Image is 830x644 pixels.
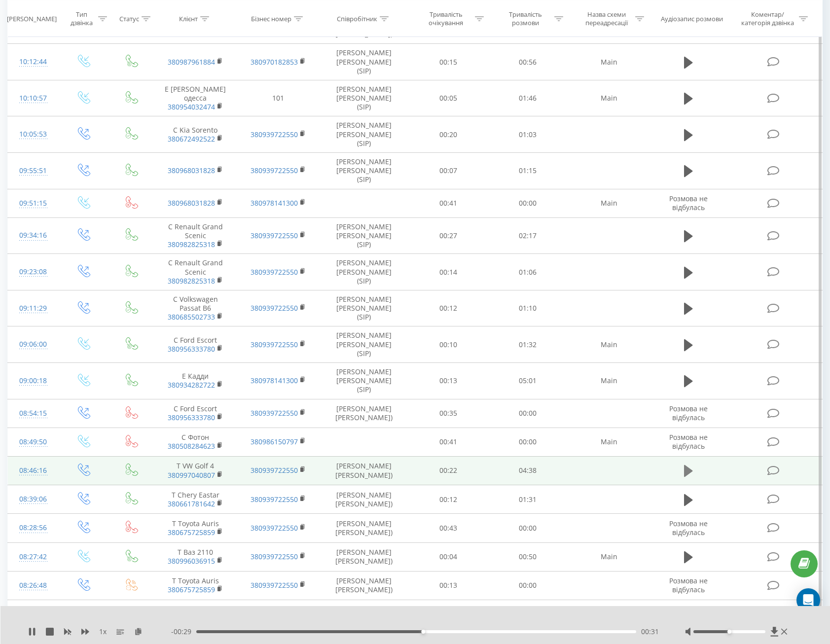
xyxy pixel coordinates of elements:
[568,80,650,116] td: Main
[320,80,409,116] td: [PERSON_NAME] [PERSON_NAME] (SIP)
[580,10,633,27] div: Назва схеми переадресації
[408,485,488,514] td: 00:12
[154,326,237,363] td: С Ford Escort
[408,600,488,628] td: 00:11
[179,14,198,23] div: Клієнт
[168,29,215,38] a: 380997262131
[488,153,568,189] td: 01:15
[18,371,49,391] div: 09:00:18
[154,542,237,571] td: Т Ваз 2110
[408,153,488,189] td: 00:07
[18,461,49,480] div: 08:46:16
[251,495,298,504] a: 380939722550
[499,10,552,27] div: Тривалість розмови
[420,10,472,27] div: Тривалість очікування
[408,428,488,456] td: 00:41
[739,10,796,27] div: Коментар/категорія дзвінка
[154,514,237,542] td: Т Toyota Auris
[18,262,49,282] div: 09:23:08
[320,153,409,189] td: [PERSON_NAME] [PERSON_NAME] (SIP)
[488,514,568,542] td: 00:00
[251,408,298,418] a: 380939722550
[320,542,409,571] td: [PERSON_NAME] [PERSON_NAME])
[168,585,215,594] a: 380675725859
[669,194,708,212] span: Розмова не відбулась
[168,413,215,422] a: 380956333780
[154,363,237,399] td: Е Кадди
[669,404,708,422] span: Розмова не відбулась
[154,116,237,153] td: С Kia Sorento
[421,630,425,634] div: Accessibility label
[251,340,298,349] a: 380939722550
[154,217,237,254] td: С Renault Grand Scenic
[18,490,49,509] div: 08:39:06
[320,514,409,542] td: [PERSON_NAME] [PERSON_NAME])
[18,194,49,213] div: 09:51:15
[251,376,298,385] a: 380978141300
[18,335,49,354] div: 09:06:00
[408,542,488,571] td: 00:04
[168,344,215,354] a: 380956333780
[408,456,488,485] td: 00:22
[168,102,215,111] a: 380954032474
[251,303,298,313] a: 380939722550
[251,14,291,23] div: Бізнес номер
[796,588,820,612] div: Open Intercom Messenger
[408,116,488,153] td: 00:20
[154,399,237,428] td: С Ford Escort
[7,14,57,23] div: [PERSON_NAME]
[408,44,488,80] td: 00:15
[251,465,298,475] a: 380939722550
[408,80,488,116] td: 00:05
[18,605,49,624] div: 08:17:54
[18,432,49,452] div: 08:49:50
[488,571,568,600] td: 00:00
[18,89,49,108] div: 10:10:57
[251,523,298,533] a: 380939722550
[251,437,298,446] a: 380986150797
[488,44,568,80] td: 00:56
[669,576,708,594] span: Розмова не відбулась
[251,130,298,139] a: 380939722550
[488,217,568,254] td: 02:17
[727,630,731,634] div: Accessibility label
[168,198,215,208] a: 380968031828
[154,428,237,456] td: С Фотон
[641,627,659,637] span: 00:31
[669,432,708,451] span: Розмова не відбулась
[488,189,568,217] td: 00:00
[168,556,215,566] a: 380996036915
[320,116,409,153] td: [PERSON_NAME] [PERSON_NAME] (SIP)
[320,399,409,428] td: [PERSON_NAME] [PERSON_NAME])
[168,528,215,537] a: 380675725859
[408,571,488,600] td: 00:13
[168,134,215,143] a: 380672492522
[119,14,139,23] div: Статус
[18,161,49,180] div: 09:55:51
[408,399,488,428] td: 00:35
[320,363,409,399] td: [PERSON_NAME] [PERSON_NAME] (SIP)
[168,380,215,390] a: 380934282722
[320,44,409,80] td: [PERSON_NAME] [PERSON_NAME] (SIP)
[568,326,650,363] td: Main
[320,456,409,485] td: [PERSON_NAME] [PERSON_NAME])
[18,52,49,72] div: 10:12:44
[18,125,49,144] div: 10:05:53
[408,254,488,290] td: 00:14
[408,189,488,217] td: 00:41
[320,217,409,254] td: [PERSON_NAME] [PERSON_NAME] (SIP)
[669,519,708,537] span: Розмова не відбулась
[488,428,568,456] td: 00:00
[18,299,49,318] div: 09:11:29
[171,627,196,637] span: - 00:29
[408,326,488,363] td: 00:10
[320,485,409,514] td: [PERSON_NAME] [PERSON_NAME])
[168,166,215,175] a: 380968031828
[568,363,650,399] td: Main
[18,226,49,245] div: 09:34:16
[320,571,409,600] td: [PERSON_NAME] [PERSON_NAME])
[251,166,298,175] a: 380939722550
[251,552,298,561] a: 380939722550
[488,363,568,399] td: 05:01
[154,456,237,485] td: Т VW Golf 4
